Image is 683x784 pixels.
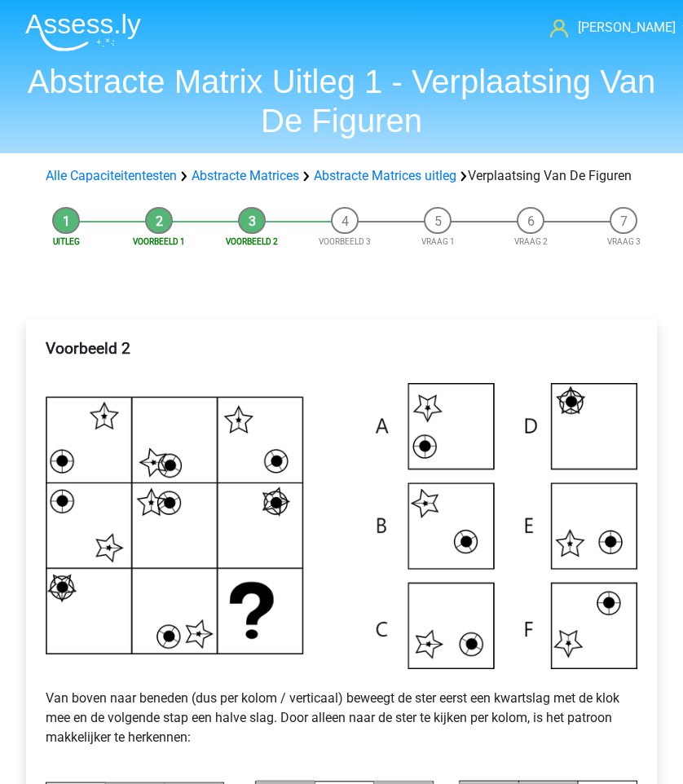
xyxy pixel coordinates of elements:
img: Assessly [25,13,141,51]
a: Uitleg [53,237,80,246]
a: Abstracte Matrices [192,168,299,183]
a: Abstracte Matrices uitleg [314,168,456,183]
b: Voorbeeld 2 [46,339,130,358]
a: Alle Capaciteitentesten [46,168,177,183]
a: Vraag 2 [514,237,548,246]
a: Vraag 3 [607,237,641,246]
h1: Abstracte Matrix Uitleg 1 - Verplaatsing Van De Figuren [12,62,671,140]
span: [PERSON_NAME] [578,20,676,35]
div: Verplaatsing Van De Figuren [39,166,644,186]
a: Voorbeeld 2 [226,237,278,246]
a: [PERSON_NAME] [550,18,671,37]
a: Vraag 1 [421,237,455,246]
p: Van boven naar beneden (dus per kolom / verticaal) beweegt de ster eerst een kwartslag met de klo... [46,669,637,767]
img: Voorbeeld3.png [46,383,637,668]
a: Voorbeeld 1 [133,237,185,246]
a: Voorbeeld 3 [319,237,371,246]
